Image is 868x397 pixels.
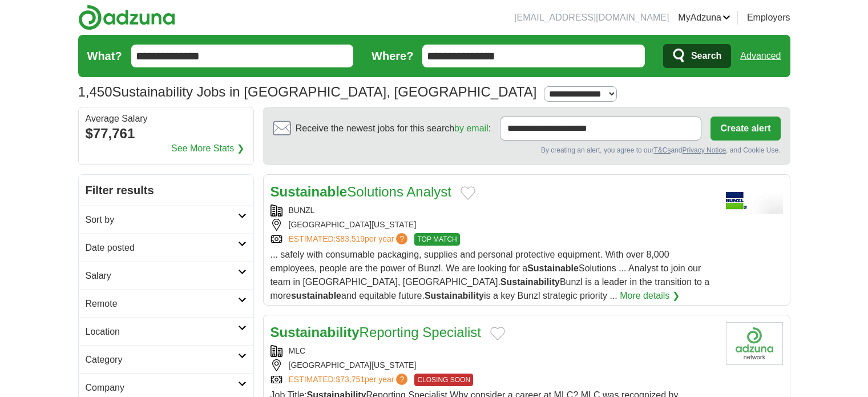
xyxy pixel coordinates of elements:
[291,291,341,300] strong: sustainable
[461,186,475,200] button: Add to favorite jobs
[527,263,579,273] strong: Sustainable
[289,206,315,215] a: BUNZL
[514,11,669,25] li: [EMAIL_ADDRESS][DOMAIN_NAME]
[726,182,783,224] img: Bunzl Distribution logo
[79,318,253,346] a: Location
[500,277,560,287] strong: Sustainability
[271,184,452,199] a: SustainableSolutions Analyst
[171,142,244,155] a: See More Stats ❯
[86,123,247,144] div: $77,761
[271,324,482,340] a: SustainabilityReporting Specialist
[79,206,253,234] a: Sort by
[271,184,348,199] strong: Sustainable
[86,381,238,395] h2: Company
[663,44,731,68] button: Search
[682,146,726,154] a: Privacy Notice
[747,11,790,25] a: Employers
[336,375,365,384] span: $73,751
[490,327,505,340] button: Add to favorite jobs
[336,234,365,243] span: $83,519
[454,123,488,133] a: by email
[86,213,238,227] h2: Sort by
[78,84,537,99] h1: Sustainability Jobs in [GEOGRAPHIC_DATA], [GEOGRAPHIC_DATA]
[710,117,780,141] button: Create alert
[87,47,122,65] label: What?
[271,219,717,231] div: [GEOGRAPHIC_DATA][US_STATE]
[86,241,238,255] h2: Date posted
[79,290,253,318] a: Remote
[271,359,717,371] div: [GEOGRAPHIC_DATA][US_STATE]
[273,145,781,155] div: By creating an alert, you agree to our and , and Cookie Use.
[86,325,238,339] h2: Location
[271,324,360,340] strong: Sustainability
[289,233,410,246] a: ESTIMATED:$83,519per year?
[726,322,783,365] img: Company logo
[678,11,730,25] a: MyAdzuna
[78,82,112,102] span: 1,450
[86,297,238,311] h2: Remote
[691,45,721,67] span: Search
[86,269,238,283] h2: Salary
[425,291,484,300] strong: Sustainability
[396,233,407,244] span: ?
[79,175,253,206] h2: Filter results
[271,345,717,357] div: MLC
[396,374,407,385] span: ?
[289,374,410,386] a: ESTIMATED:$73,751per year?
[414,233,459,246] span: TOP MATCH
[79,262,253,290] a: Salary
[271,250,710,300] span: ... safely with consumable packaging, supplies and personal protective equipment. With over 8,000...
[372,47,413,65] label: Where?
[86,353,238,367] h2: Category
[740,45,781,67] a: Advanced
[296,122,491,135] span: Receive the newest jobs for this search :
[653,146,671,154] a: T&Cs
[79,346,253,374] a: Category
[78,5,175,30] img: Adzuna logo
[620,289,680,303] a: More details ❯
[79,234,253,262] a: Date posted
[414,374,473,386] span: CLOSING SOON
[86,114,247,123] div: Average Salary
